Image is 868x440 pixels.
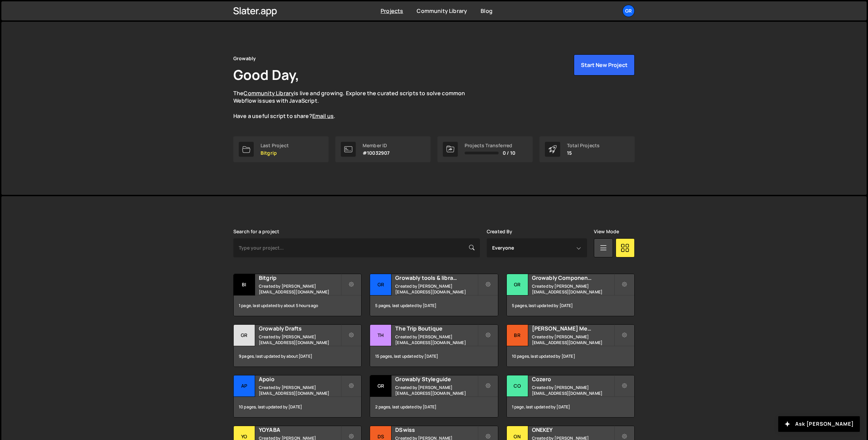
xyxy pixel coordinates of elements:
div: 5 pages, last updated by [DATE] [507,295,634,316]
a: Last Project Bitgrip [233,136,329,162]
a: Gr [622,5,635,17]
a: Gr Growably Component Library Created by [PERSON_NAME][EMAIL_ADDRESS][DOMAIN_NAME] 5 pages, last ... [506,274,635,316]
p: Bitgrip [261,150,289,156]
button: Start New Project [574,54,635,75]
div: 10 pages, last updated by [DATE] [507,346,634,367]
small: Created by [PERSON_NAME][EMAIL_ADDRESS][DOMAIN_NAME] [259,334,341,345]
label: Search for a project [233,229,279,234]
div: Member ID [363,143,389,148]
p: #10032907 [363,150,389,156]
h1: Good Day, [233,65,299,84]
a: Gr Growably Drafts Created by [PERSON_NAME][EMAIL_ADDRESS][DOMAIN_NAME] 9 pages, last updated by ... [233,324,362,367]
div: Bi [234,274,255,295]
div: 10 pages, last updated by [DATE] [234,397,361,417]
button: Ask [PERSON_NAME] [778,416,860,432]
div: Growably [233,54,256,63]
div: 1 page, last updated by [DATE] [507,397,634,417]
small: Created by [PERSON_NAME][EMAIL_ADDRESS][DOMAIN_NAME] [532,283,614,295]
div: Th [370,325,391,346]
h2: Bitgrip [259,274,341,282]
h2: Cozero [532,375,614,383]
small: Created by [PERSON_NAME][EMAIL_ADDRESS][DOMAIN_NAME] [259,283,341,295]
div: Gr [370,274,391,295]
h2: Growably Drafts [259,325,341,332]
h2: The Trip Boutique [395,325,477,332]
small: Created by [PERSON_NAME][EMAIL_ADDRESS][DOMAIN_NAME] [259,385,341,396]
div: 2 pages, last updated by [DATE] [370,397,498,417]
div: Br [507,325,528,346]
h2: DSwiss [395,426,477,434]
small: Created by [PERSON_NAME][EMAIL_ADDRESS][DOMAIN_NAME] [532,385,614,396]
a: Gr Growably Styleguide Created by [PERSON_NAME][EMAIL_ADDRESS][DOMAIN_NAME] 2 pages, last updated... [370,375,498,418]
div: 5 pages, last updated by [DATE] [370,295,498,316]
a: Projects [381,7,403,15]
div: 9 pages, last updated by about [DATE] [234,346,361,367]
a: Email us [312,112,334,120]
a: Br [PERSON_NAME] Media Created by [PERSON_NAME][EMAIL_ADDRESS][DOMAIN_NAME] 10 pages, last update... [506,324,635,367]
a: Blog [481,7,493,15]
a: Bi Bitgrip Created by [PERSON_NAME][EMAIL_ADDRESS][DOMAIN_NAME] 1 page, last updated by about 5 h... [233,274,362,316]
label: Created By [487,229,513,234]
a: Ap Apoio Created by [PERSON_NAME][EMAIL_ADDRESS][DOMAIN_NAME] 10 pages, last updated by [DATE] [233,375,362,418]
div: 15 pages, last updated by [DATE] [370,346,498,367]
input: Type your project... [233,238,480,257]
p: 15 [567,150,600,156]
div: 1 page, last updated by about 5 hours ago [234,295,361,316]
label: View Mode [594,229,619,234]
div: Gr [507,274,528,295]
div: Total Projects [567,143,600,148]
div: Gr [370,375,391,397]
h2: [PERSON_NAME] Media [532,325,614,332]
div: Ap [234,375,255,397]
a: Co Cozero Created by [PERSON_NAME][EMAIL_ADDRESS][DOMAIN_NAME] 1 page, last updated by [DATE] [506,375,635,418]
small: Created by [PERSON_NAME][EMAIL_ADDRESS][DOMAIN_NAME] [395,283,477,295]
h2: Growably tools & libraries [395,274,477,282]
h2: Growably Component Library [532,274,614,282]
a: Community Library [244,89,294,97]
small: Created by [PERSON_NAME][EMAIL_ADDRESS][DOMAIN_NAME] [532,334,614,345]
div: Projects Transferred [465,143,515,148]
a: Community Library [417,7,467,15]
div: Co [507,375,528,397]
h2: ONEKEY [532,426,614,434]
div: Last Project [261,143,289,148]
small: Created by [PERSON_NAME][EMAIL_ADDRESS][DOMAIN_NAME] [395,334,477,345]
span: 0 / 10 [503,150,515,156]
a: Th The Trip Boutique Created by [PERSON_NAME][EMAIL_ADDRESS][DOMAIN_NAME] 15 pages, last updated ... [370,324,498,367]
h2: Growably Styleguide [395,375,477,383]
h2: YOYABA [259,426,341,434]
h2: Apoio [259,375,341,383]
a: Gr Growably tools & libraries Created by [PERSON_NAME][EMAIL_ADDRESS][DOMAIN_NAME] 5 pages, last ... [370,274,498,316]
p: The is live and growing. Explore the curated scripts to solve common Webflow issues with JavaScri... [233,89,478,120]
div: Gr [234,325,255,346]
small: Created by [PERSON_NAME][EMAIL_ADDRESS][DOMAIN_NAME] [395,385,477,396]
